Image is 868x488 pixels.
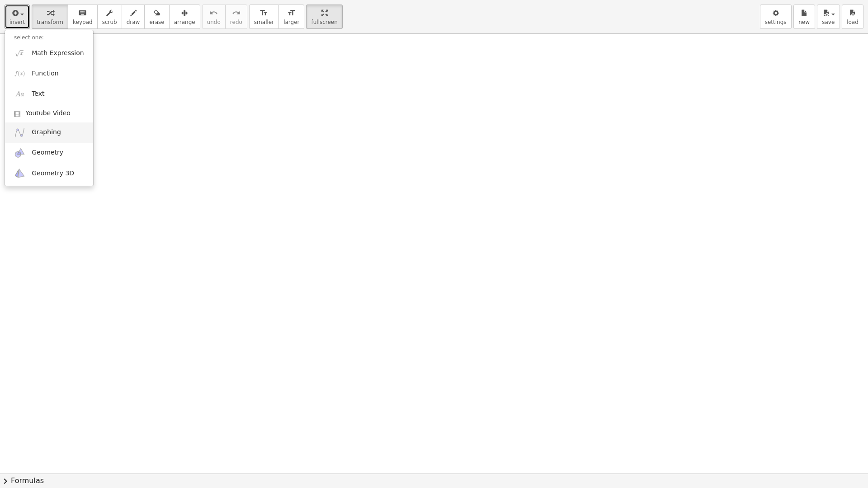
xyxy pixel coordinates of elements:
button: new [793,5,815,29]
img: Aa.png [14,89,25,100]
button: transform [32,5,68,29]
img: ggb-graphing.svg [14,127,25,138]
a: Function [5,63,93,84]
button: arrange [169,5,200,29]
button: undoundo [202,5,226,29]
a: Text [5,84,93,104]
img: ggb-3d.svg [14,168,25,179]
button: format_sizelarger [278,5,304,29]
a: Geometry [5,143,93,163]
span: Math Expression [32,49,84,58]
button: draw [122,5,145,29]
a: Graphing [5,122,93,143]
span: smaller [254,19,274,25]
i: redo [232,8,241,19]
button: format_sizesmaller [249,5,279,29]
i: undo [209,8,218,19]
i: format_size [287,8,296,19]
span: Graphing [32,128,61,137]
button: save [817,5,840,29]
span: Geometry 3D [32,169,74,178]
button: redoredo [225,5,247,29]
span: insert [9,19,25,25]
img: sqrt_x.png [14,47,25,59]
a: Youtube Video [5,104,93,122]
button: fullscreen [306,5,342,29]
span: Geometry [32,148,63,157]
span: Youtube Video [25,109,71,118]
span: new [798,19,810,25]
span: transform [37,19,63,25]
button: load [842,5,863,29]
button: settings [760,5,792,29]
span: load [847,19,859,25]
a: Geometry 3D [5,163,93,183]
span: arrange [174,19,195,25]
button: scrub [97,5,122,29]
span: fullscreen [311,19,337,25]
span: settings [765,19,787,25]
img: f_x.png [14,68,25,79]
li: select one: [5,33,93,43]
span: scrub [102,19,117,25]
span: Function [32,69,59,78]
i: keyboard [78,8,87,19]
span: draw [127,19,140,25]
button: erase [144,5,169,29]
span: Text [32,89,44,99]
span: redo [230,19,242,25]
button: keyboardkeypad [68,5,98,29]
span: keypad [73,19,93,25]
span: save [822,19,835,25]
span: erase [149,19,164,25]
span: larger [283,19,299,25]
a: Math Expression [5,43,93,63]
button: insert [5,5,30,29]
i: format_size [259,8,268,19]
span: undo [207,19,221,25]
img: ggb-geometry.svg [14,147,25,159]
